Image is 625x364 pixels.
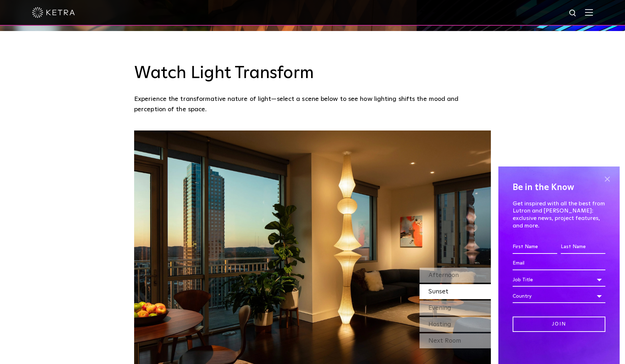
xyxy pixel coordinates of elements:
span: Afternoon [428,272,459,278]
p: Experience the transformative nature of light—select a scene below to see how lighting shifts the... [134,94,487,114]
span: Sunset [428,288,448,295]
div: Country [513,289,605,303]
input: Email [513,257,605,270]
input: Last Name [561,240,605,254]
input: Join [513,317,605,332]
div: Job Title [513,273,605,287]
span: Evening [428,305,451,311]
p: Get inspired with all the best from Lutron and [PERSON_NAME]: exclusive news, project features, a... [513,200,605,230]
input: First Name [513,240,557,254]
h4: Be in the Know [513,181,605,194]
div: Next Room [420,333,491,348]
img: search icon [569,9,578,18]
img: Hamburger%20Nav.svg [585,9,593,16]
span: Hosting [428,321,451,328]
img: ketra-logo-2019-white [32,7,75,18]
h3: Watch Light Transform [134,63,491,84]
